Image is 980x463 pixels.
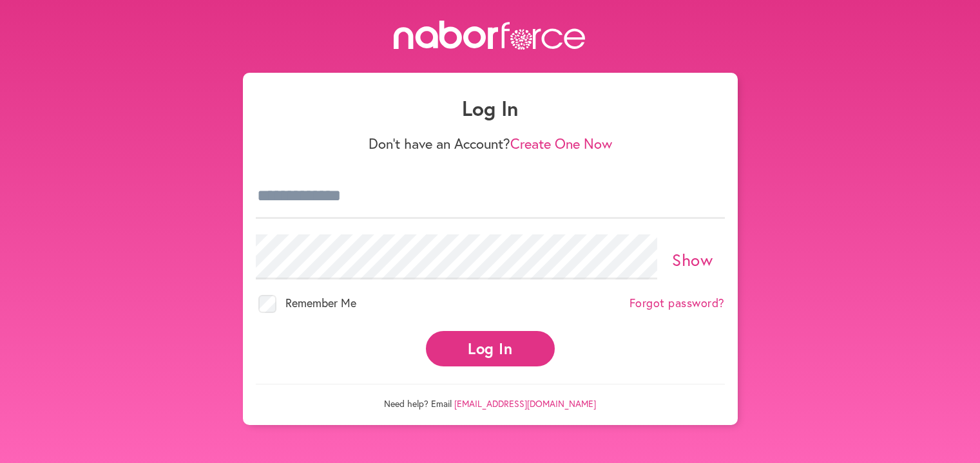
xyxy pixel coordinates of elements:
a: Create One Now [510,134,612,153]
a: Show [672,249,713,270]
button: Log In [426,331,555,366]
span: Remember Me [285,295,356,310]
a: Forgot password? [629,296,725,310]
h1: Log In [256,96,725,120]
a: [EMAIL_ADDRESS][DOMAIN_NAME] [454,397,596,410]
p: Don't have an Account? [256,135,725,152]
p: Need help? Email [256,384,725,410]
